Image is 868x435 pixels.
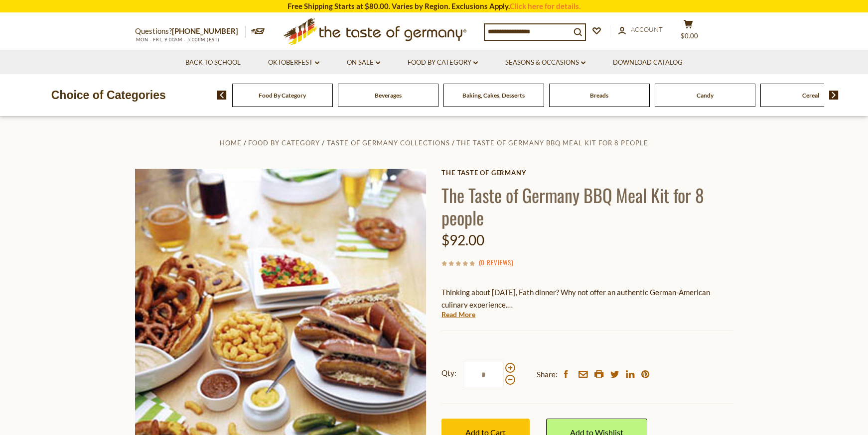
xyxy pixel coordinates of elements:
p: Questions? [135,25,246,38]
img: previous arrow [217,91,227,100]
a: The Taste of Germany [441,169,733,177]
img: next arrow [829,91,839,100]
a: Food By Category [259,92,306,99]
input: Qty: [463,361,504,388]
span: $92.00 [441,231,484,248]
a: Download Catalog [613,57,683,68]
a: Seasons & Occasions [505,57,585,68]
a: On Sale [347,57,380,68]
a: Oktoberfest [268,57,319,68]
a: Food By Category [408,57,478,68]
span: MON - FRI, 9:00AM - 5:00PM (EST) [135,37,220,42]
p: Thinking about [DATE], Fath dinner? Why not offer an authentic German-American culinary experience. [441,286,733,311]
a: Baking, Cakes, Desserts [462,92,525,99]
a: Read More [441,310,475,320]
a: Account [618,24,663,35]
a: Breads [590,92,608,99]
span: Share: [537,368,558,381]
a: 0 Reviews [481,257,511,268]
span: ( ) [479,257,513,267]
span: Account [631,25,663,33]
a: Candy [697,92,714,99]
a: The Taste of Germany BBQ Meal Kit for 8 people [456,139,648,147]
span: $0.00 [681,32,698,40]
a: Cereal [802,92,819,99]
button: $0.00 [673,19,703,44]
a: [PHONE_NUMBER] [172,26,238,35]
a: Back to School [185,57,241,68]
a: Food By Category [248,139,320,147]
a: Click here for details. [510,1,580,10]
h1: The Taste of Germany BBQ Meal Kit for 8 people [441,184,733,228]
a: Beverages [375,92,402,99]
strong: Qty: [441,367,456,379]
a: Home [220,139,242,147]
a: Taste of Germany Collections [327,139,450,147]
